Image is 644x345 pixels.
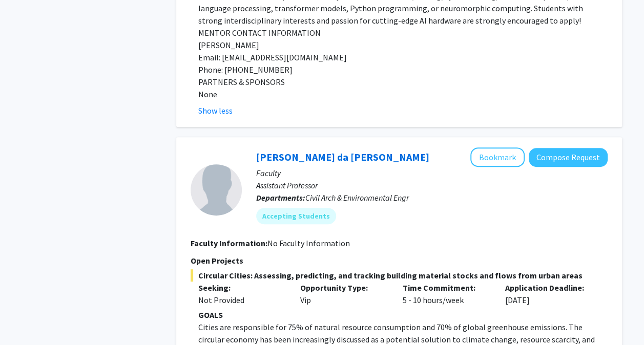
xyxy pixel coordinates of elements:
[403,282,490,294] p: Time Commitment:
[293,282,395,306] div: Vip
[198,27,608,39] p: MENTOR CONTACT INFORMATION
[497,282,600,306] div: [DATE]
[256,192,305,203] b: Departments:
[256,208,336,224] mat-chip: Accepting Students
[198,51,608,63] p: Email: [EMAIL_ADDRESS][DOMAIN_NAME]
[529,148,608,167] button: Compose Request to Fernanda Campos da Cruz Rios
[8,299,44,337] iframe: Chat
[505,282,592,294] p: Application Deadline:
[267,238,350,248] span: No Faculty Information
[191,238,267,248] b: Faculty Information:
[198,88,608,100] p: None
[470,147,525,167] button: Add Fernanda Campos da Cruz Rios to Bookmarks
[395,282,497,306] div: 5 - 10 hours/week
[191,254,608,267] p: Open Projects
[198,76,608,88] p: PARTNERS & SPONSORS
[198,282,285,294] p: Seeking:
[256,167,608,179] p: Faculty
[198,104,233,117] button: Show less
[305,192,409,203] span: Civil Arch & Environmental Engr
[198,63,608,76] p: Phone: [PHONE_NUMBER]
[300,282,387,294] p: Opportunity Type:
[198,39,608,51] p: [PERSON_NAME]
[256,179,608,191] p: Assistant Professor
[198,294,285,306] div: Not Provided
[198,310,223,320] strong: GOALS
[256,150,429,163] a: [PERSON_NAME] da [PERSON_NAME]
[191,269,608,282] span: Circular Cities: Assessing, predicting, and tracking building material stocks and flows from urba...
